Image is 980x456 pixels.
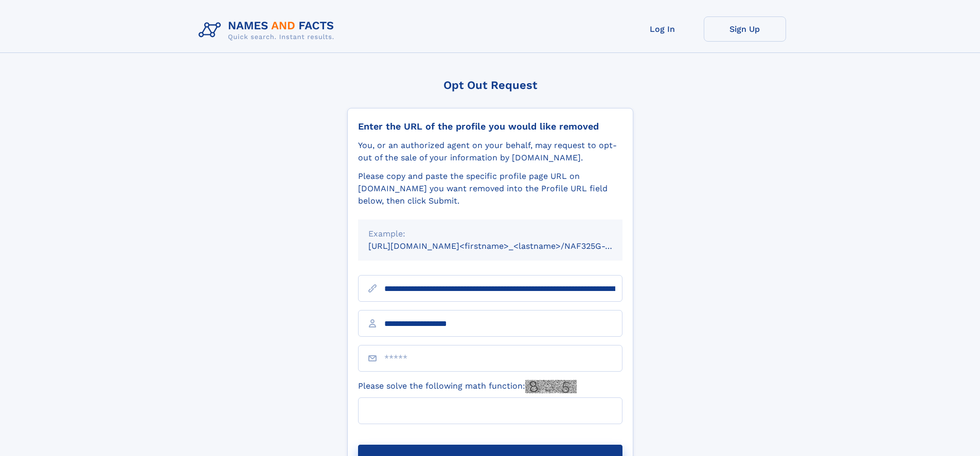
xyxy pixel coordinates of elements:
[358,380,577,393] label: Please solve the following math function:
[347,79,633,92] div: Opt Out Request
[358,170,622,207] div: Please copy and paste the specific profile page URL on [DOMAIN_NAME] you want removed into the Pr...
[704,16,786,42] a: Sign Up
[358,139,622,164] div: You, or an authorized agent on your behalf, may request to opt-out of the sale of your informatio...
[368,241,642,251] small: [URL][DOMAIN_NAME]<firstname>_<lastname>/NAF325G-xxxxxxxx
[194,16,343,44] img: Logo Names and Facts
[368,228,612,240] div: Example:
[621,16,704,42] a: Log In
[358,121,622,132] div: Enter the URL of the profile you would like removed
